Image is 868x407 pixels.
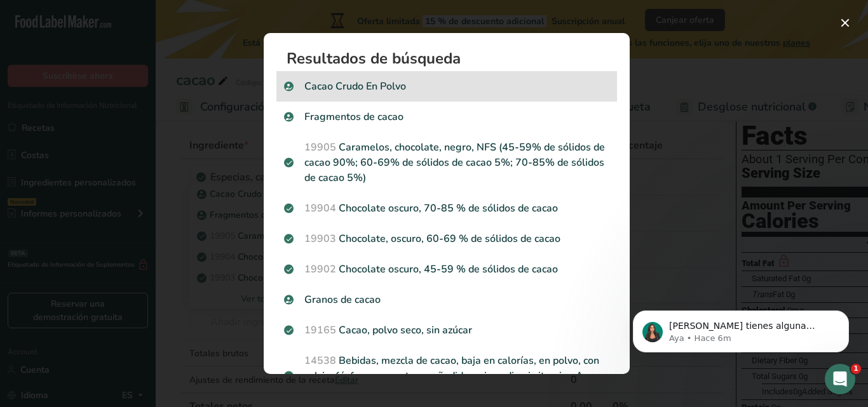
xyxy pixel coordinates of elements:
[284,262,609,277] p: Chocolate oscuro, 45-59 % de sólidos de cacao
[304,232,336,246] span: 19903
[304,323,336,337] span: 19165
[614,284,868,373] iframe: Intercom notifications mensaje
[284,292,609,307] p: Granos de cacao
[284,109,609,124] p: Fragmentos de cacao
[284,79,609,94] p: Cacao Crudo En Polvo
[304,262,336,276] span: 19902
[284,323,609,338] p: Cacao, polvo seco, sin azúcar
[851,364,861,374] span: 1
[284,201,609,216] p: Chocolate oscuro, 70-85 % de sólidos de cacao
[304,201,336,215] span: 19904
[825,364,855,394] iframe: Intercom live chat
[284,353,609,399] p: Bebidas, mezcla de cacao, baja en calorías, en polvo, con calcio, fósforo y aspartamo añadidos, s...
[287,51,617,66] h1: Resultados de búsqueda
[304,354,336,368] span: 14538
[284,140,609,185] p: Caramelos, chocolate, negro, NFS (45-59% de sólidos de cacao 90%; 60-69% de sólidos de cacao 5%; ...
[284,231,609,246] p: Chocolate, oscuro, 60-69 % de sólidos de cacao
[304,140,336,154] span: 19905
